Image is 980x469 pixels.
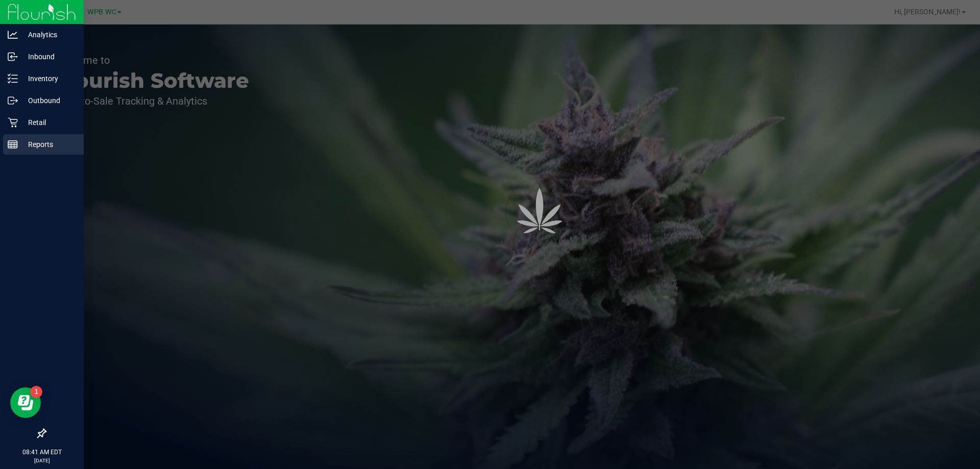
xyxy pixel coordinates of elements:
[18,138,79,151] p: Reports
[5,448,79,457] p: 08:41 AM EDT
[5,457,79,464] p: [DATE]
[18,116,79,129] p: Retail
[8,73,18,84] inline-svg: Inventory
[18,94,79,107] p: Outbound
[8,139,18,150] inline-svg: Reports
[18,51,79,63] p: Inbound
[8,52,18,62] inline-svg: Inbound
[18,72,79,85] p: Inventory
[30,386,42,398] iframe: Resource center unread badge
[8,95,18,106] inline-svg: Outbound
[8,117,18,128] inline-svg: Retail
[8,30,18,40] inline-svg: Analytics
[10,387,41,418] iframe: Resource center
[18,29,79,41] p: Analytics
